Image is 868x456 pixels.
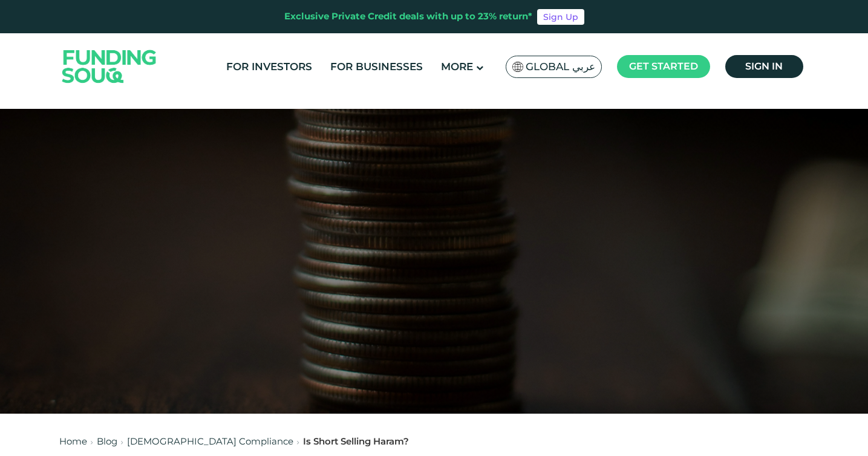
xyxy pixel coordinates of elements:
[629,60,698,72] span: Get started
[97,435,117,447] a: Blog
[512,62,523,72] img: SA Flag
[745,60,783,72] span: Sign in
[223,57,315,77] a: For Investors
[284,10,532,24] div: Exclusive Private Credit deals with up to 23% return*
[50,36,169,97] img: Logo
[725,55,803,78] a: Sign in
[127,435,293,447] a: [DEMOGRAPHIC_DATA] Compliance
[526,60,595,74] span: Global عربي
[303,435,409,449] div: Is Short Selling Haram?
[327,57,426,77] a: For Businesses
[59,435,87,447] a: Home
[537,9,584,25] a: Sign Up
[441,60,473,73] span: More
